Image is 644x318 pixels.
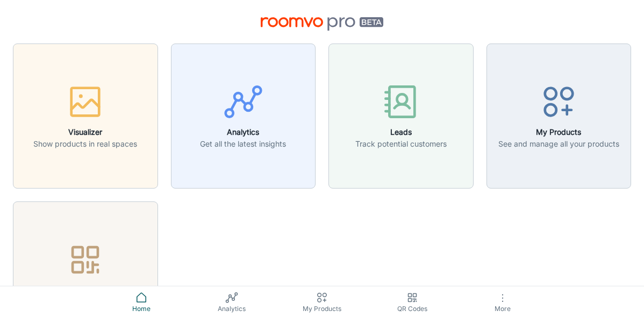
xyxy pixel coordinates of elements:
a: AnalyticsGet all the latest insights [171,110,316,120]
button: LeadsTrack potential customers [328,44,474,189]
a: Home [96,286,187,318]
h6: Analytics [200,126,286,138]
p: Track potential customers [355,138,447,150]
button: VisualizerShow products in real spaces [13,44,158,189]
button: More [457,286,548,318]
span: My Products [283,304,361,314]
a: My Products [277,286,367,318]
p: Show products in real spaces [33,138,137,150]
button: My ProductsSee and manage all your products [486,44,632,189]
h6: QR Codes [24,284,147,296]
a: QR CodesLaunch Roomvo from your samples [13,268,158,278]
span: QR Codes [374,304,451,314]
img: Roomvo PRO Beta [261,17,384,31]
a: QR Codes [367,286,457,318]
span: More [464,305,541,313]
h6: Visualizer [33,126,137,138]
button: AnalyticsGet all the latest insights [171,44,316,189]
h6: Leads [355,126,447,138]
h6: My Products [498,126,619,138]
p: See and manage all your products [498,138,619,150]
a: Analytics [187,286,277,318]
p: Get all the latest insights [200,138,286,150]
a: My ProductsSee and manage all your products [486,110,632,120]
span: Home [103,304,180,314]
a: LeadsTrack potential customers [328,110,474,120]
span: Analytics [193,304,270,314]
